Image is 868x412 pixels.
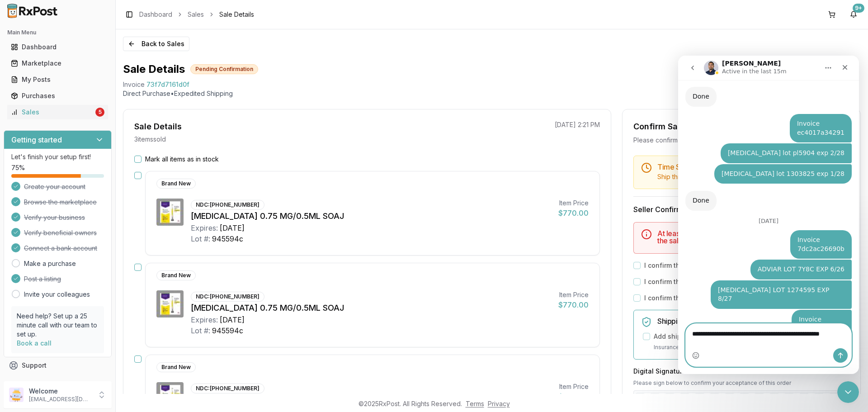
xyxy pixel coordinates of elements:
span: Ship this package by end of day [DATE] . [657,173,779,180]
div: 9+ [853,4,864,13]
a: My Posts [7,71,108,88]
button: Feedback [4,374,112,390]
a: Invite your colleagues [24,290,90,299]
button: Back to Sales [123,37,189,51]
div: [MEDICAL_DATA] 0.75 MG/0.5ML SOAJ [191,302,551,314]
p: Need help? Set up a 25 minute call with our team to set up. [17,312,99,339]
div: [DATE] [220,314,245,325]
a: Dashboard [139,10,172,19]
div: $770.00 [558,299,589,310]
span: Create your account [24,182,85,191]
div: 5 [95,108,104,117]
img: Trulicity 0.75 MG/0.5ML SOAJ [156,290,184,317]
div: Lot #: [191,325,210,336]
div: Brand New [156,270,196,280]
p: Please sign below to confirm your acceptance of this order [633,379,849,387]
div: Brand New [156,179,196,189]
a: Book a call [17,339,52,347]
span: 75 % [11,163,25,172]
div: Please confirm you have all items in stock before proceeding [633,136,849,145]
button: Support [4,357,112,374]
div: [MEDICAL_DATA] 0.75 MG/0.5ML SOAJ [191,393,551,406]
a: Dashboard [7,39,108,55]
span: Post a listing [24,275,61,284]
div: 945594c [212,233,243,244]
iframe: Intercom live chat [678,56,859,374]
div: Purchases [11,91,104,100]
h3: Getting started [11,134,62,145]
div: [DATE] [220,223,245,233]
div: 945594c [212,325,243,336]
label: Add shipping insurance for $0.00 ( 1.5 % of order value) [654,332,826,341]
div: Sale Details [134,120,182,133]
div: $770.00 [558,391,589,402]
a: Make a purchase [24,259,76,268]
h3: Seller Confirmation [633,204,849,215]
button: Marketplace [4,56,112,71]
div: Item Price [558,290,589,299]
img: User avatar [9,388,24,402]
h2: Main Menu [7,29,108,36]
div: NDC: [PHONE_NUMBER] [191,384,264,393]
div: NDC: [PHONE_NUMBER] [191,200,264,210]
span: Browse the marketplace [24,198,97,207]
img: RxPost Logo [4,4,61,18]
div: Brand New [156,362,196,372]
div: Item Price [558,382,589,391]
div: Expires: [191,314,218,325]
button: Purchases [4,89,112,103]
h1: Sale Details [123,62,185,76]
button: 9+ [846,7,861,22]
div: Marketplace [11,59,104,68]
span: Connect a bank account [24,244,97,253]
div: $770.00 [558,208,589,218]
span: 73f7d7161d0f [146,80,189,89]
p: [DATE] 2:21 PM [555,120,600,129]
p: Let's finish your setup first! [11,152,104,161]
h5: At least one item must be marked as in stock to confirm the sale. [657,230,842,244]
p: 3 item s sold [134,135,166,144]
div: Sales [11,108,94,117]
div: Confirm Sale [633,120,685,133]
h3: Digital Signature [633,367,849,376]
h5: Time Sensitive [657,163,842,170]
div: [MEDICAL_DATA] 0.75 MG/0.5ML SOAJ [191,210,551,223]
label: I confirm that all 0 selected items match the listed condition [644,277,831,286]
label: I confirm that all expiration dates are correct [644,294,785,303]
div: Expires: [191,223,218,233]
a: Marketplace [7,55,108,71]
img: Trulicity 0.75 MG/0.5ML SOAJ [156,199,184,226]
p: Direct Purchase • Expedited Shipping [123,89,861,98]
button: My Posts [4,72,112,87]
div: Item Price [558,199,589,208]
a: Purchases [7,88,108,104]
